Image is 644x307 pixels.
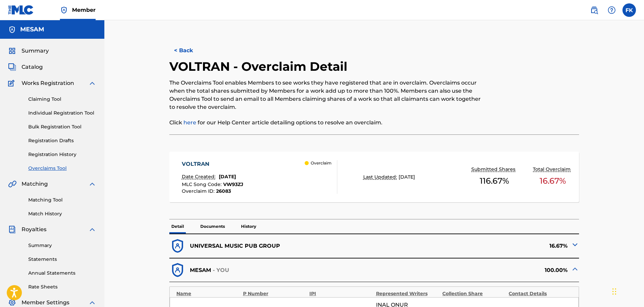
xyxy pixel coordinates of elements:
span: Matching [22,180,48,188]
span: 26083 [216,188,231,194]
div: VOLTRAN [182,160,243,168]
div: 16.67% [374,238,579,254]
div: Sürükle [612,281,616,302]
p: Documents [198,219,227,234]
span: MLC Song Code : [182,181,223,187]
p: Overclaim [311,160,332,166]
a: Statements [28,256,96,263]
span: Member Settings [22,299,69,307]
img: Catalog [8,63,16,71]
div: Represented Writers [376,290,439,297]
div: User Menu [622,3,636,17]
p: Submitted Shares [471,166,517,173]
span: [DATE] [399,174,415,180]
a: Annual Statements [28,270,96,277]
p: MESAM [190,266,211,274]
a: Summary [28,242,96,249]
img: expand [88,225,96,234]
a: Matching Tool [28,196,96,204]
a: Registration History [28,151,96,158]
a: Bulk Registration Tool [28,123,96,130]
img: dfb38c8551f6dcc1ac04.svg [169,262,186,278]
div: 100.00% [374,262,579,278]
a: CatalogCatalog [8,63,43,71]
a: Public Search [587,3,601,17]
h2: VOLTRAN - Overclaim Detail [169,59,351,74]
span: Works Registration [22,79,74,87]
a: Overclaims Tool [28,165,96,172]
span: 116.67 % [480,175,509,187]
span: 16.67 % [540,175,566,187]
div: Sohbet Aracı [610,275,644,307]
img: Matching [8,180,16,188]
span: Catalog [22,63,43,71]
div: Name [176,290,239,297]
button: < Back [169,42,210,59]
a: VOLTRANDate Created:[DATE]MLC Song Code:VW93ZJOverclaim ID:26083 OverclaimLast Updated:[DATE]Subm... [169,152,579,202]
p: History [239,219,258,234]
p: Click for our Help Center article detailing options to resolve an overclaim. [169,119,485,127]
img: dfb38c8551f6dcc1ac04.svg [169,238,186,254]
img: Summary [8,47,16,55]
a: Registration Drafts [28,137,96,144]
a: here [183,119,196,126]
img: expand [88,180,96,188]
a: Claiming Tool [28,96,96,103]
div: Help [605,3,618,17]
img: expand-cell-toggle [571,241,579,249]
img: Accounts [8,26,16,34]
p: - YOU [213,266,230,274]
p: Detail [169,219,186,234]
a: SummarySummary [8,47,49,55]
span: VW93ZJ [223,181,243,187]
div: Contact Details [509,290,572,297]
span: Member [72,6,96,14]
p: Total Overclaim [533,166,572,173]
span: Overclaim ID : [182,188,216,194]
img: Works Registration [8,79,17,87]
img: help [608,6,616,14]
div: P Number [243,290,306,297]
a: Match History [28,210,96,217]
div: Collection Share [442,290,505,297]
img: expand [88,79,96,87]
p: Date Created: [182,173,217,180]
img: MLC Logo [8,5,34,15]
img: search [590,6,598,14]
img: Royalties [8,225,16,234]
iframe: Resource Center [625,202,644,256]
img: expand-cell-toggle [571,265,579,273]
img: expand [88,299,96,307]
iframe: Chat Widget [610,275,644,307]
p: Last Updated: [363,174,399,181]
a: Rate Sheets [28,283,96,290]
span: Royalties [22,225,46,234]
p: UNIVERSAL MUSIC PUB GROUP [190,242,280,250]
img: Member Settings [8,299,16,307]
h5: MESAM [20,26,44,33]
div: IPI [309,290,372,297]
a: Individual Registration Tool [28,110,96,117]
span: Summary [22,47,49,55]
p: The Overclaims Tool enables Members to see works they have registered that are in overclaim. Over... [169,79,485,111]
img: Top Rightsholder [60,6,68,14]
span: [DATE] [219,174,236,180]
